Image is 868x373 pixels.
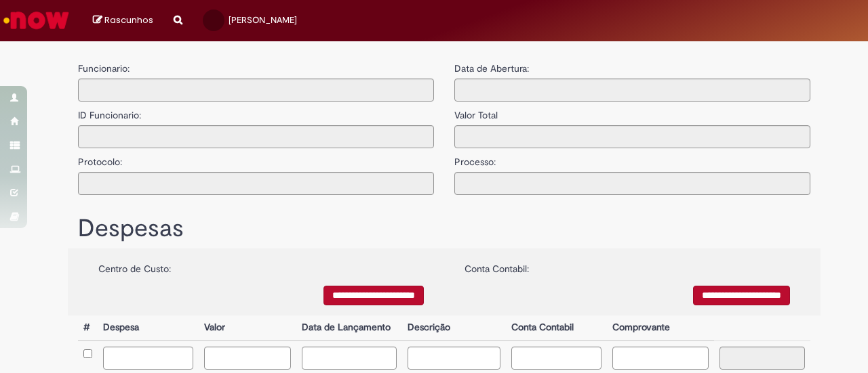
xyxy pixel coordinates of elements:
label: Funcionario: [78,62,130,75]
a: Rascunhos [93,14,153,27]
th: Valor [199,315,296,341]
label: ID Funcionario: [78,102,141,122]
label: Valor Total [454,102,498,122]
th: Conta Contabil [506,315,607,341]
th: Data de Lançamento [296,315,403,341]
label: Protocolo: [78,148,122,169]
label: Centro de Custo: [98,255,171,276]
label: Conta Contabil: [465,255,529,276]
span: Rascunhos [104,14,153,26]
img: ServiceNow [1,7,71,34]
span: [PERSON_NAME] [229,14,297,26]
th: # [78,315,98,341]
h1: Despesas [78,215,810,242]
label: Data de Abertura: [454,62,529,75]
th: Despesa [98,315,199,341]
label: Processo: [454,148,496,169]
th: Descrição [402,315,505,341]
th: Comprovante [607,315,715,341]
